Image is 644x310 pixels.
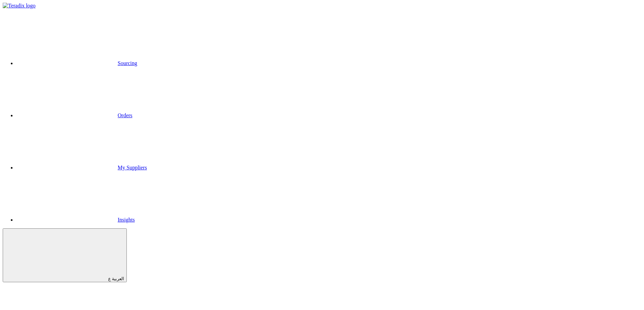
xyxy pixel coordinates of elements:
a: Sourcing [16,60,137,66]
span: ع [108,276,111,281]
a: Orders [16,112,133,118]
img: Teradix logo [3,3,35,9]
span: العربية [112,276,124,281]
a: My Suppliers [16,165,147,170]
button: العربية ع [3,228,127,282]
a: Insights [16,217,135,223]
